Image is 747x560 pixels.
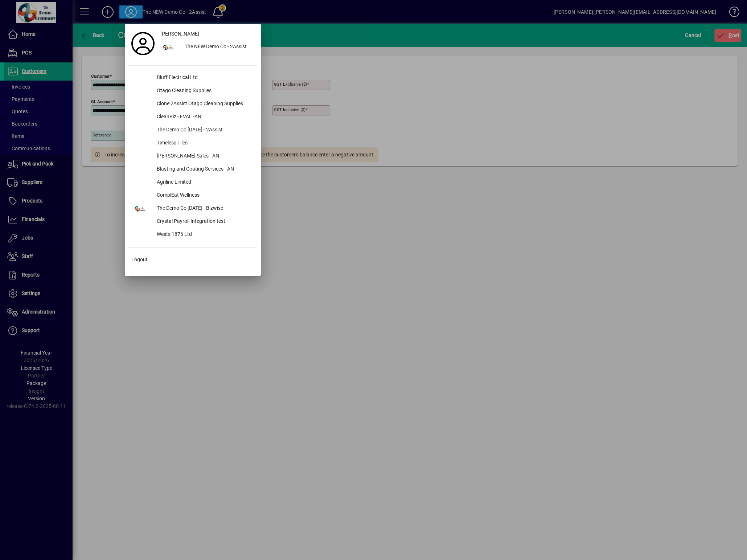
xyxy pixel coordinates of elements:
button: Crystal Payroll Integration test [128,215,257,228]
div: The Demo Co [DATE] - Bizwise [151,202,257,215]
div: [PERSON_NAME] Sales - AN [151,150,257,163]
div: Crystal Payroll Integration test [151,215,257,228]
button: The NEW Demo Co - 2Assist [157,41,257,54]
button: The Demo Co [DATE] - 2Assist [128,124,257,137]
button: CleanBiz - EVAL -AN [128,111,257,124]
button: ComplEat Wellness [128,189,257,202]
button: Wests 1876 Ltd [128,228,257,241]
div: ComplEat Wellness [151,189,257,202]
button: Logout [128,253,257,266]
span: Logout [131,256,148,263]
div: Agriline Limited [151,176,257,189]
a: Profile [128,37,157,50]
div: The NEW Demo Co - 2Assist [179,41,257,54]
button: [PERSON_NAME] Sales - AN [128,150,257,163]
button: Timeless Tiles [128,137,257,150]
button: Clone 2Assist Otago Cleaning Supplies [128,98,257,111]
button: Bluff Electrical Ltd [128,71,257,85]
button: Agriline Limited [128,176,257,189]
button: Blasting and Coating Services - AN [128,163,257,176]
div: Blasting and Coating Services - AN [151,163,257,176]
div: The Demo Co [DATE] - 2Assist [151,124,257,137]
button: Otago Cleaning Supplies [128,85,257,98]
div: Bluff Electrical Ltd [151,71,257,85]
button: The Demo Co [DATE] - Bizwise [128,202,257,215]
div: Otago Cleaning Supplies [151,85,257,98]
div: Timeless Tiles [151,137,257,150]
div: Wests 1876 Ltd [151,228,257,241]
span: [PERSON_NAME] [160,30,199,38]
a: [PERSON_NAME] [157,28,257,41]
div: CleanBiz - EVAL -AN [151,111,257,124]
div: Clone 2Assist Otago Cleaning Supplies [151,98,257,111]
